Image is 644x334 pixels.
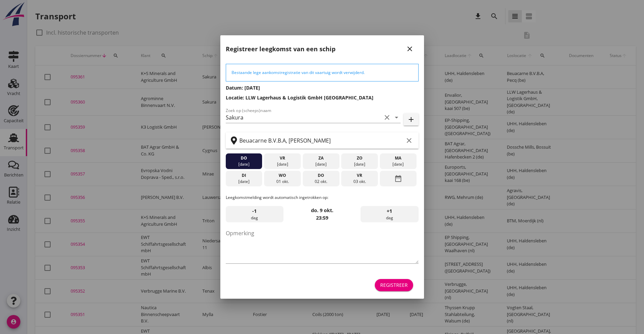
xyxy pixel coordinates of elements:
i: close [406,45,414,53]
div: [DATE] [227,161,260,167]
div: dag [361,206,418,222]
textarea: Opmerking [226,228,419,263]
i: date_range [394,172,402,185]
div: 01 okt. [266,179,299,185]
h3: Datum: [DATE] [226,84,419,91]
div: zo [343,155,376,161]
div: wo [266,172,299,179]
div: do [227,155,260,161]
i: add [407,115,415,124]
strong: 23:59 [316,215,328,221]
h3: Locatie: LLW Lagerhaus & Logistik GmbH [GEOGRAPHIC_DATA] [226,94,419,101]
div: Registreer [380,281,408,289]
div: [DATE] [304,161,337,167]
p: Leegkomstmelding wordt automatisch ingetrokken op: [226,194,419,201]
i: clear [383,113,391,122]
div: [DATE] [227,179,260,185]
div: vr [343,172,376,179]
div: [DATE] [343,161,376,167]
span: -1 [252,207,257,215]
div: [DATE] [266,161,299,167]
div: za [304,155,337,161]
h2: Registreer leegkomst van een schip [226,44,335,54]
div: dag [226,206,283,222]
div: 03 okt. [343,179,376,185]
i: clear [405,136,413,145]
div: vr [266,155,299,161]
div: ma [382,155,415,161]
input: Zoek op terminal of plaats [239,135,404,146]
input: Zoek op (scheeps)naam [226,112,382,123]
div: [DATE] [382,161,415,167]
button: Registreer [375,279,413,291]
div: 02 okt. [304,179,337,185]
div: di [227,172,260,179]
span: +1 [387,207,392,215]
div: do [304,172,337,179]
i: arrow_drop_down [392,113,401,122]
strong: do. 9 okt. [311,207,333,214]
div: Bestaande lege aankomstregistratie van dit vaartuig wordt verwijderd. [232,70,413,76]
